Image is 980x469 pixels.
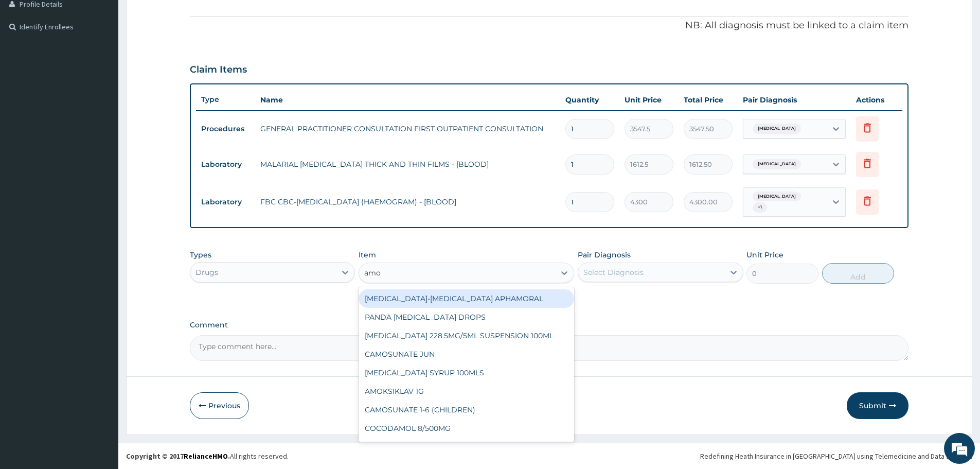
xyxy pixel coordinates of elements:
[190,64,247,76] h3: Claim Items
[359,382,574,401] div: AMOKSIKLAV 1G
[126,451,230,461] strong: Copyright © 2017 .
[19,51,42,77] img: d_794563401_company_1708531726252_794563401
[196,90,255,109] th: Type
[359,401,574,419] div: CAMOSUNATE 1-6 (CHILDREN)
[578,250,631,260] label: Pair Diagnosis
[196,155,255,174] td: Laboratory
[196,119,255,138] td: Procedures
[359,289,574,308] div: [MEDICAL_DATA]-[MEDICAL_DATA] APHAMORAL
[184,451,228,461] a: RelianceHMO
[255,192,560,212] td: FBC CBC-[MEDICAL_DATA] (HAEMOGRAM) - [BLOOD]
[753,192,801,202] span: [MEDICAL_DATA]
[359,326,574,345] div: [MEDICAL_DATA] 228.5MG/5ML SUSPENSION 100ML
[359,438,574,456] div: [MEDICAL_DATA] INJECTION 300MG/2ML
[54,58,173,71] div: Chat with us now
[190,392,249,419] button: Previous
[255,90,560,110] th: Name
[851,90,902,110] th: Actions
[359,250,376,260] label: Item
[753,202,767,213] span: + 1
[619,90,679,110] th: Unit Price
[583,267,644,277] div: Select Diagnosis
[190,251,211,259] label: Types
[847,392,908,419] button: Submit
[190,321,908,329] label: Comment
[255,118,560,139] td: GENERAL PRACTITIONER CONSULTATION FIRST OUTPATIENT CONSULTATION
[255,154,560,175] td: MALARIAL [MEDICAL_DATA] THICK AND THIN FILMS - [BLOOD]
[746,250,783,260] label: Unit Price
[359,419,574,438] div: COCODAMOL 8/500MG
[822,263,894,284] button: Add
[560,90,619,110] th: Quantity
[679,90,738,110] th: Total Price
[195,267,218,277] div: Drugs
[5,281,196,317] textarea: Type your message and hit 'Enter'
[118,443,980,469] footer: All rights reserved.
[359,308,574,326] div: PANDA [MEDICAL_DATA] DROPS
[700,451,972,461] div: Redefining Heath Insurance in [GEOGRAPHIC_DATA] using Telemedicine and Data Science!
[169,5,193,30] div: Minimize live chat window
[753,159,801,169] span: [MEDICAL_DATA]
[359,363,574,382] div: [MEDICAL_DATA] SYRUP 100MLS
[190,19,908,32] p: NB: All diagnosis must be linked to a claim item
[738,90,851,110] th: Pair Diagnosis
[196,193,255,212] td: Laboratory
[359,345,574,363] div: CAMOSUNATE JUN
[753,124,801,134] span: [MEDICAL_DATA]
[60,130,142,234] span: We're online!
